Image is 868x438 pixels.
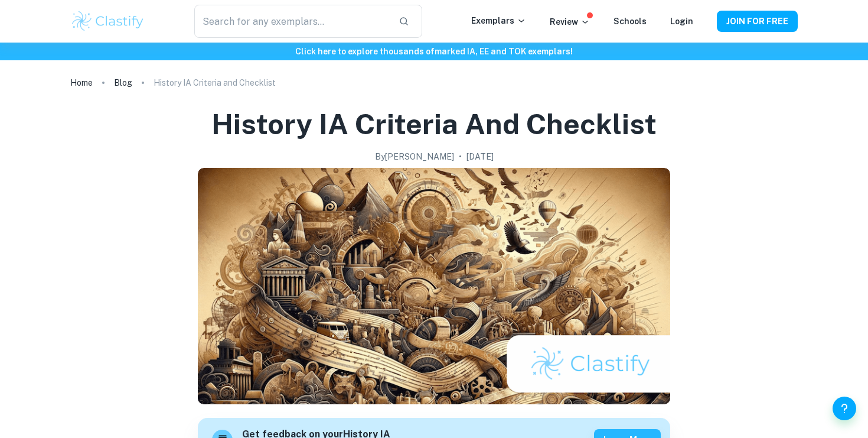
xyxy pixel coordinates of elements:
[70,74,93,91] a: Home
[198,168,670,404] img: History IA Criteria and Checklist cover image
[154,76,276,89] p: History IA Criteria and Checklist
[194,5,389,38] input: Search for any exemplars...
[670,17,693,26] a: Login
[459,150,462,163] p: •
[471,14,526,27] p: Exemplars
[550,15,590,28] p: Review
[717,11,798,32] button: JOIN FOR FREE
[211,105,657,143] h1: History IA Criteria and Checklist
[466,150,494,163] h2: [DATE]
[114,74,132,91] a: Blog
[2,45,866,58] h6: Click here to explore thousands of marked IA, EE and TOK exemplars !
[70,9,145,33] img: Clastify logo
[375,150,454,163] h2: By [PERSON_NAME]
[614,17,647,26] a: Schools
[833,397,856,420] button: Help and Feedback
